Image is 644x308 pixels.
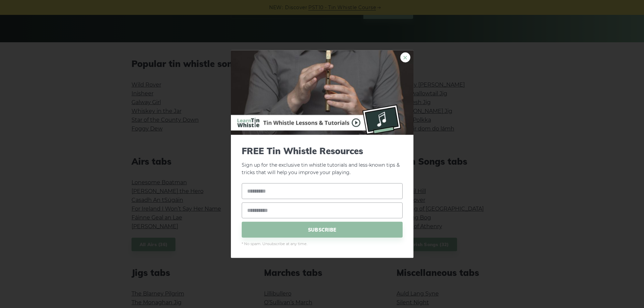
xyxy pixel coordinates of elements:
[231,50,413,135] img: Tin Whistle Buying Guide Preview
[242,145,403,156] span: FREE Tin Whistle Resources
[400,52,410,62] a: ×
[242,145,403,176] p: Sign up for the exclusive tin whistle tutorials and less-known tips & tricks that will help you i...
[242,222,403,238] span: SUBSCRIBE
[242,241,403,247] span: * No spam. Unsubscribe at any time.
